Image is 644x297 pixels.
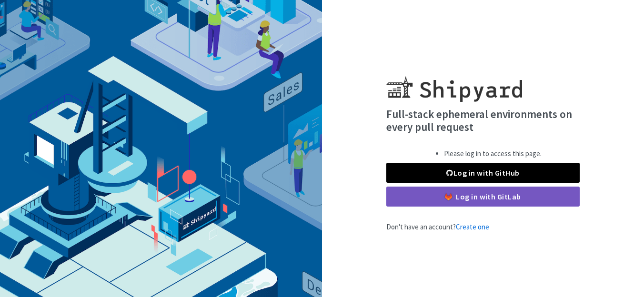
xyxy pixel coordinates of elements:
a: Create one [456,222,489,231]
h4: Full-stack ephemeral environments on every pull request [386,108,580,134]
img: gitlab-color.svg [445,193,452,200]
a: Log in with GitHub [386,163,580,183]
img: Shipyard logo [386,65,522,102]
span: Don't have an account? [386,222,489,231]
a: Log in with GitLab [386,187,580,207]
li: Please log in to access this page. [444,148,542,159]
